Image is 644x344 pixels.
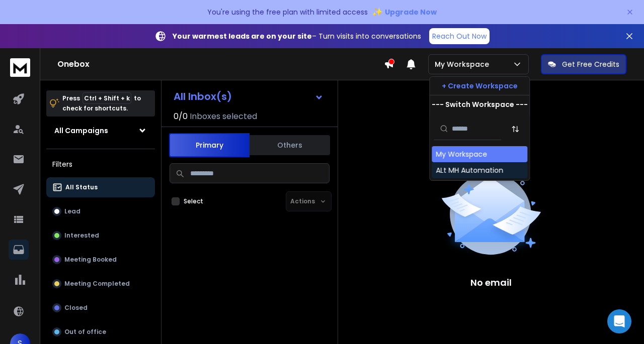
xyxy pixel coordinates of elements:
[385,7,437,17] span: Upgrade Now
[372,2,437,22] button: ✨Upgrade Now
[46,201,155,221] button: Lead
[166,86,332,106] button: All Inbox(s)
[190,110,257,123] h3: Inboxes selected
[429,28,490,44] a: Reach Out Now
[46,121,155,141] button: All Campaigns
[173,31,421,41] p: – Turn visits into conversations
[562,59,619,69] p: Get Free Credits
[64,328,106,336] p: Out of office
[64,304,88,312] p: Closed
[174,91,232,101] h1: All Inbox(s)
[65,183,98,191] p: All Status
[184,197,203,205] label: Select
[250,134,330,156] button: Others
[505,119,525,139] button: Sort by Sort A-Z
[372,5,383,19] span: ✨
[46,157,155,171] h3: Filters
[46,274,155,294] button: Meeting Completed
[46,225,155,246] button: Interested
[57,58,384,70] h1: Onebox
[607,309,631,333] div: Open Intercom Messenger
[83,92,131,104] span: Ctrl + Shift + k
[442,81,518,91] p: + Create Workspace
[432,31,487,41] p: Reach Out Now
[435,59,493,69] p: My Workspace
[174,110,188,123] span: 0 / 0
[46,298,155,318] button: Closed
[173,31,312,41] strong: Your warmest leads are on your site
[46,322,155,342] button: Out of office
[470,276,512,290] p: No email
[64,207,80,215] p: Lead
[64,280,130,288] p: Meeting Completed
[62,93,141,113] p: Press to check for shortcuts.
[207,7,368,17] p: You're using the free plan with limited access
[541,54,626,74] button: Get Free Credits
[436,165,503,175] div: ALt MH Automation
[10,58,30,77] img: logo
[54,126,108,136] h1: All Campaigns
[436,149,487,159] div: My Workspace
[64,256,117,264] p: Meeting Booked
[169,133,250,157] button: Primary
[46,250,155,270] button: Meeting Booked
[64,232,99,240] p: Interested
[430,77,529,95] button: + Create Workspace
[46,177,155,197] button: All Status
[432,99,528,109] p: --- Switch Workspace ---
